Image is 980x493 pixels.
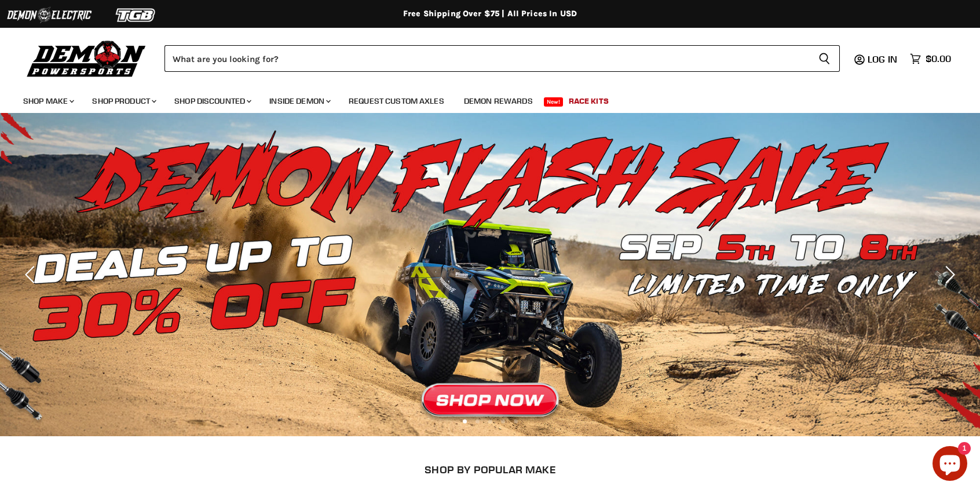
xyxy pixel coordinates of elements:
[560,89,617,113] a: Race Kits
[27,9,953,19] div: Free Shipping Over $75 | All Prices In USD
[261,89,338,113] a: Inside Demon
[501,419,505,423] li: Page dot 4
[166,89,258,113] a: Shop Discounted
[41,463,939,476] h2: SHOP BY POPULAR MAKE
[514,419,518,423] li: Page dot 5
[455,89,542,113] a: Demon Rewards
[164,45,840,72] form: Product
[93,4,180,26] img: TGB Logo 2
[868,53,897,65] span: Log in
[14,89,81,113] a: Shop Make
[937,263,960,286] button: Next
[14,85,948,113] ul: Main menu
[20,263,43,286] button: Previous
[6,4,93,26] img: Demon Electric Logo 2
[23,38,150,79] img: Demon Powersports
[463,419,467,423] li: Page dot 1
[83,89,163,113] a: Shop Product
[544,97,564,107] span: New!
[164,45,809,72] input: Search
[476,419,480,423] li: Page dot 2
[862,54,904,64] a: Log in
[340,89,453,113] a: Request Custom Axles
[926,53,951,64] span: $0.00
[809,45,840,72] button: Search
[488,419,492,423] li: Page dot 3
[929,446,971,484] inbox-online-store-chat: Shopify online store chat
[904,50,957,67] a: $0.00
